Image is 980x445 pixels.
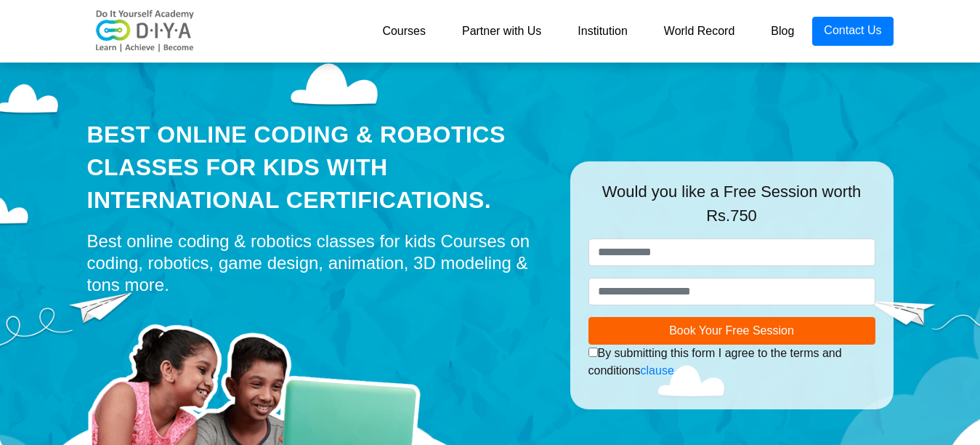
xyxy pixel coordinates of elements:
div: Best Online Coding & Robotics Classes for kids with International Certifications. [87,119,548,216]
a: Partner with Us [444,17,559,46]
button: Book Your Free Session [588,317,875,345]
img: logo-v2.png [87,9,203,53]
a: Institution [559,17,645,46]
div: Would you like a Free Session worth Rs.750 [588,180,875,238]
a: Courses [364,17,444,46]
div: Best online coding & robotics classes for kids Courses on coding, robotics, game design, animatio... [87,230,548,296]
a: clause [641,364,674,377]
a: World Record [646,17,753,46]
a: Contact Us [812,17,893,46]
span: Book Your Free Session [669,324,794,337]
div: By submitting this form I agree to the terms and conditions [588,345,875,380]
a: Blog [753,17,812,46]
